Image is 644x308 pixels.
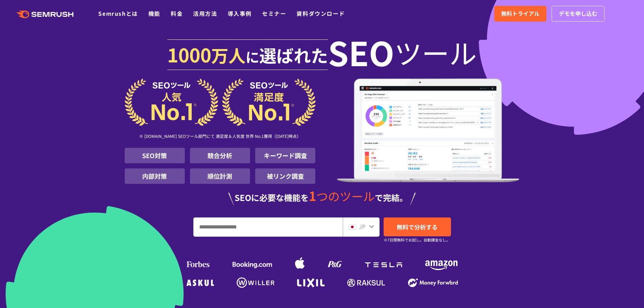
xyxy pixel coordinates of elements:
a: 機能 [148,9,160,17]
a: 無料トライアル [494,6,546,22]
a: 活用方法 [193,9,217,17]
span: に [246,47,259,67]
a: 料金 [171,9,183,17]
span: 1000 [167,40,211,68]
a: セミナー [262,9,286,17]
a: Semrushとは [98,9,138,17]
a: デモを申し込む [552,6,605,22]
span: で完結。 [375,191,408,203]
li: キーワード調査 [255,148,315,163]
a: 資料ダウンロード [296,9,345,17]
span: 選ばれた [259,43,328,67]
span: 1 [309,186,316,205]
a: 導入事例 [228,9,252,17]
span: ツール [394,38,477,66]
input: URL、キーワードを入力してください [194,218,342,236]
div: ※ [DOMAIN_NAME] SEOツール部門にて 満足度＆人気度 世界 No.1獲得（[DATE]時点） [125,126,316,148]
span: 無料で分析する [397,223,438,231]
span: つのツール [316,188,375,204]
span: 無料トライアル [501,9,540,18]
span: デモを申し込む [559,9,597,18]
span: JP [359,222,365,230]
div: SEOに必要な機能を [125,189,520,205]
a: 無料で分析する [384,217,451,236]
li: SEO対策 [125,148,185,163]
span: 万人 [211,43,246,67]
li: 内部対策 [125,168,185,184]
small: ※7日間無料でお試し。自動課金なし。 [384,237,450,243]
li: 被リンク調査 [255,168,315,184]
li: 競合分析 [190,148,250,163]
li: 順位計測 [190,168,250,184]
span: SEO [328,38,394,66]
